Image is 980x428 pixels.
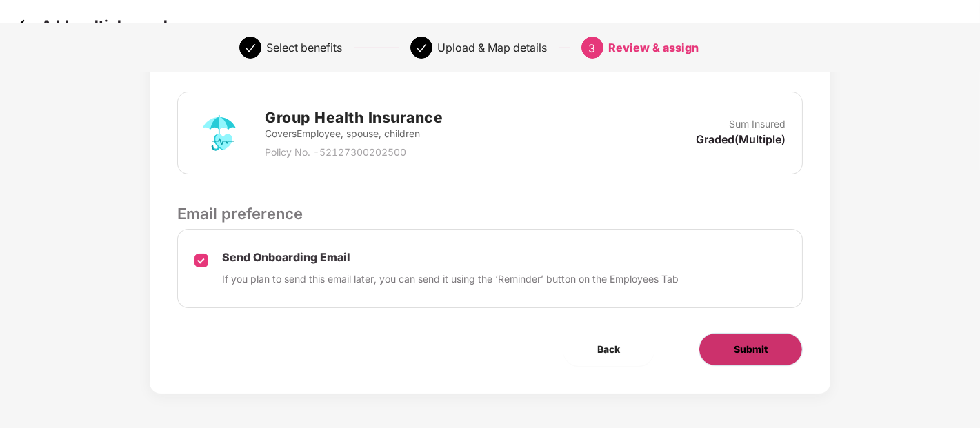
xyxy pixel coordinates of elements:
div: Select benefits [267,37,343,59]
h2: Group Health Insurance [265,106,443,129]
span: check [245,43,256,54]
div: Review & assign [609,37,699,59]
p: Email preference [177,202,803,225]
p: Send Onboarding Email [222,250,679,265]
p: If you plan to send this email later, you can send it using the ‘Reminder’ button on the Employee... [222,272,679,287]
button: Submit [699,333,803,366]
p: Sum Insured [729,116,786,132]
span: 3 [589,41,596,55]
p: Policy No. - 52127300202500 [265,145,443,160]
span: check [416,43,427,54]
img: svg+xml;base64,PHN2ZyB4bWxucz0iaHR0cDovL3d3dy53My5vcmcvMjAwMC9zdmciIHdpZHRoPSIzMCIgaGVpZ2h0PSIzMC... [14,14,34,35]
div: Upload & Map details [438,37,548,59]
p: Graded(Multiple) [696,132,786,147]
button: Back [563,333,654,366]
span: Back [597,342,620,357]
img: svg+xml;base64,PHN2ZyB4bWxucz0iaHR0cDovL3d3dy53My5vcmcvMjAwMC9zdmciIHdpZHRoPSI3MiIgaGVpZ2h0PSI3Mi... [194,108,244,158]
p: Covers Employee, spouse, children [265,126,443,141]
span: Submit [734,342,768,357]
p: Add multiple employees [41,17,208,34]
